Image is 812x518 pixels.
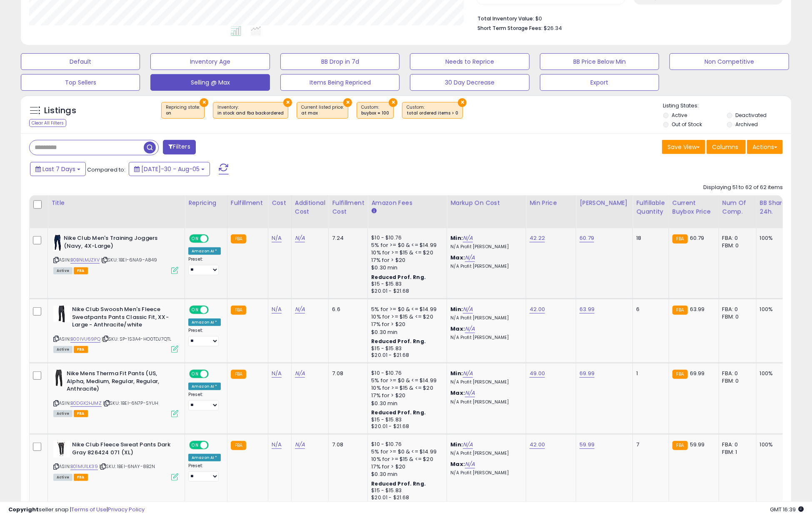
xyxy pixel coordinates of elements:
button: Filters [163,140,195,154]
span: Repricing state : [166,104,200,117]
p: N/A Profit [PERSON_NAME] [450,399,520,405]
div: Cost [272,199,288,207]
div: Repricing [188,199,224,207]
span: ON [190,371,200,378]
button: 30 Day Decrease [410,74,529,91]
b: Reduced Prof. Rng. [371,274,426,281]
label: Out of Stock [672,121,702,128]
span: All listings currently available for purchase on Amazon [53,346,72,353]
p: N/A Profit [PERSON_NAME] [450,470,520,476]
p: Listing States: [663,102,791,110]
button: Needs to Reprice [410,53,529,70]
div: FBM: 0 [722,377,750,385]
div: 5% for >= $0 & <= $14.99 [371,242,440,249]
div: FBA: 0 [722,441,750,448]
a: N/A [272,305,282,314]
div: $0.30 min [371,329,440,336]
span: | SKU: 1BEI-6NA9-A849 [101,257,157,263]
span: Inventory : [217,104,284,117]
a: B0BNLMJZXV [70,257,100,264]
div: Preset: [188,392,221,411]
h5: Listings [44,105,76,117]
p: N/A Profit [PERSON_NAME] [450,244,520,250]
b: Max: [450,460,465,468]
img: 21idp3nUAuL._SL40_.jpg [53,370,65,386]
button: × [343,98,352,107]
div: ASIN: [53,370,178,416]
a: B0DGX2HJMZ [70,400,102,407]
div: Preset: [188,463,221,482]
a: 63.99 [580,305,595,314]
p: N/A Profit [PERSON_NAME] [450,264,520,269]
a: B00IVU69PQ [70,336,100,343]
div: 17% for > $20 [371,463,440,471]
span: All listings currently available for purchase on Amazon [53,267,72,274]
div: ASIN: [53,306,178,352]
span: All listings currently available for purchase on Amazon [53,410,72,417]
b: Max: [450,325,465,333]
div: Amazon AI * [188,383,221,390]
div: $10 - $10.76 [371,234,440,242]
button: Inventory Age [150,53,270,70]
button: × [458,98,467,107]
div: 17% for > $20 [371,321,440,328]
small: FBA [672,370,688,379]
div: 10% for >= $15 & <= $20 [371,249,440,257]
div: Markup on Cost [450,199,522,207]
a: 59.99 [580,441,595,449]
b: Min: [450,369,463,377]
button: BB Drop in 7d [280,53,400,70]
div: Current Buybox Price [672,199,715,216]
div: Amazon AI * [188,247,221,255]
label: Archived [736,121,758,128]
span: FBA [74,474,88,481]
div: total ordered items > 0 [407,110,458,116]
div: Title [51,199,181,207]
span: Custom: [407,104,458,117]
div: 7.08 [332,370,361,377]
a: N/A [465,325,475,333]
a: Terms of Use [71,506,107,513]
label: Deactivated [736,112,767,119]
a: N/A [465,460,475,468]
div: ASIN: [53,441,178,480]
div: at max [301,110,344,116]
b: Reduced Prof. Rng. [371,409,426,416]
small: FBA [672,234,688,244]
div: Additional Cost [295,199,325,216]
a: N/A [465,254,475,262]
b: Nike Mens Therma Fit Pants (US, Alpha, Medium, Regular, Regular, Anthracite) [67,370,168,395]
b: Min: [450,305,463,313]
button: Non Competitive [670,53,789,70]
div: Amazon Fees [371,199,443,207]
div: on [166,110,200,116]
div: ASIN: [53,234,178,273]
div: Amazon AI * [188,319,221,326]
span: OFF [207,371,221,378]
span: $26.34 [544,24,562,32]
div: 100% [760,370,787,377]
a: N/A [295,369,305,378]
a: N/A [272,234,282,242]
div: Preset: [188,257,221,275]
a: N/A [463,369,473,378]
div: $15 - $15.83 [371,345,440,352]
button: × [389,98,397,107]
div: 1 [636,370,662,377]
div: in stock and fba backordered [217,110,284,116]
span: OFF [207,235,221,242]
div: $10 - $10.76 [371,441,440,448]
div: $10 - $10.76 [371,370,440,377]
div: 18 [636,234,662,242]
span: [DATE]-30 - Aug-05 [141,165,200,173]
small: FBA [672,306,688,315]
div: 17% for > $20 [371,257,440,264]
div: 5% for >= $0 & <= $14.99 [371,448,440,456]
small: FBA [231,370,246,379]
a: N/A [295,234,305,242]
div: 17% for > $20 [371,392,440,399]
div: Clear All Filters [29,119,66,127]
a: N/A [272,441,282,449]
div: 10% for >= $15 & <= $20 [371,313,440,321]
b: Max: [450,254,465,261]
